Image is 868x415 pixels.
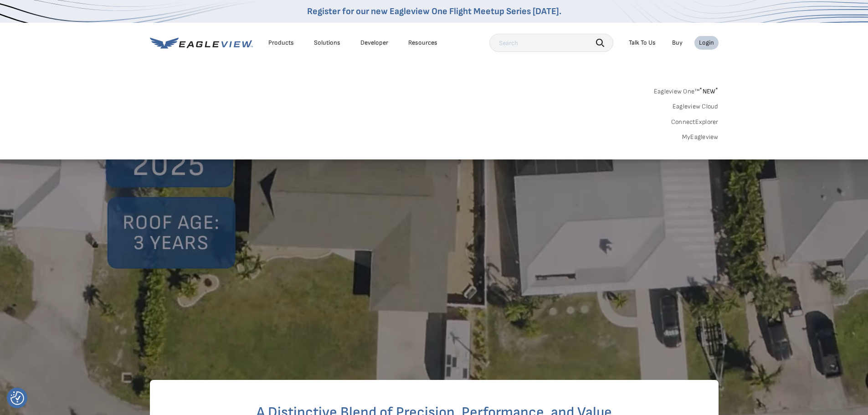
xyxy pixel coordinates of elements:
img: Revisit consent button [10,391,24,405]
a: Developer [360,39,388,47]
div: Login [699,39,714,47]
div: Solutions [314,39,340,47]
div: Talk To Us [629,39,656,47]
a: Buy [672,39,683,47]
span: NEW [699,87,718,95]
a: Register for our new Eagleview One Flight Meetup Series [DATE]. [307,6,561,17]
button: Consent Preferences [10,391,24,405]
a: Eagleview Cloud [673,102,719,111]
a: ConnectExplorer [671,118,719,126]
div: Products [268,39,294,47]
div: Resources [408,39,437,47]
a: Eagleview One™*NEW* [654,85,719,95]
input: Search [489,34,613,52]
a: MyEagleview [682,133,719,141]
